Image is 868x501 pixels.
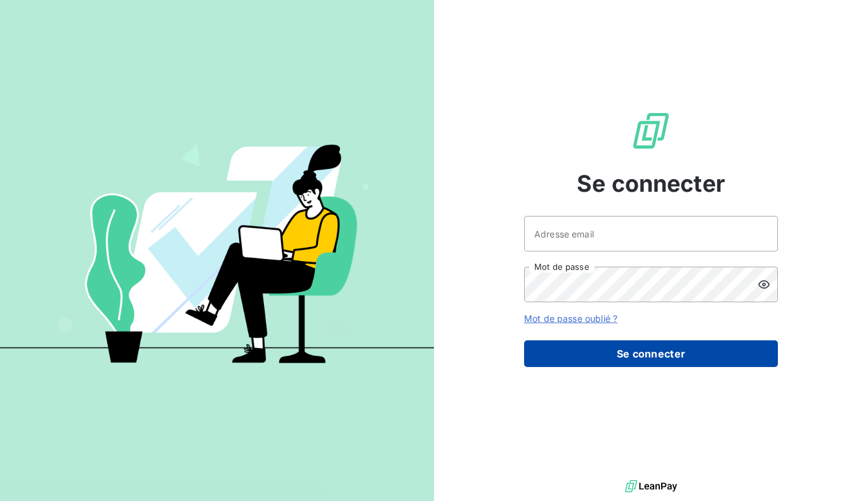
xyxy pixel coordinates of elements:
a: Mot de passe oublié ? [524,313,617,324]
img: logo [625,477,677,496]
span: Se connecter [577,166,725,201]
button: Se connecter [524,340,778,367]
img: Logo LeanPay [631,110,671,151]
input: placeholder [524,216,778,251]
